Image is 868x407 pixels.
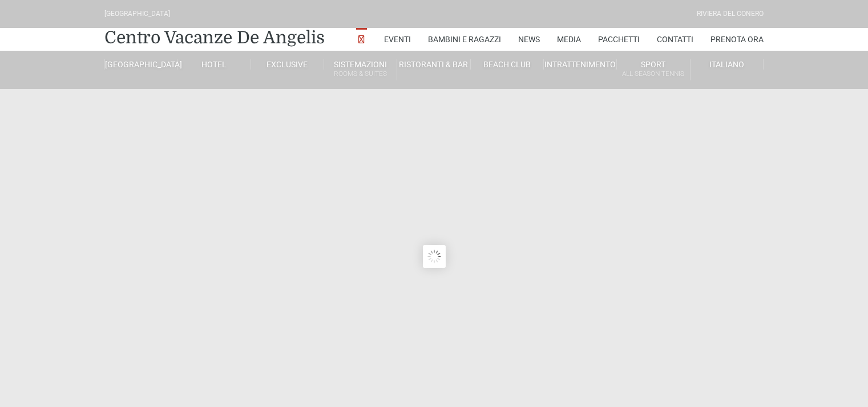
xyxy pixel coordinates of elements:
[251,59,324,70] a: Exclusive
[691,59,764,70] a: Italiano
[104,59,177,70] a: [GEOGRAPHIC_DATA]
[518,28,540,51] a: News
[557,28,581,51] a: Media
[710,28,764,51] a: Prenota Ora
[617,59,690,80] a: SportAll Season Tennis
[104,9,170,19] div: [GEOGRAPHIC_DATA]
[177,59,251,70] a: Hotel
[384,28,411,51] a: Eventi
[104,26,325,49] a: Centro Vacanze De Angelis
[657,28,693,51] a: Contatti
[324,68,397,79] small: Rooms & Suites
[544,59,617,70] a: Intrattenimento
[397,59,470,70] a: Ristoranti & Bar
[709,60,744,69] span: Italiano
[697,9,764,19] div: Riviera Del Conero
[428,28,501,51] a: Bambini e Ragazzi
[471,59,544,70] a: Beach Club
[598,28,640,51] a: Pacchetti
[617,68,689,79] small: All Season Tennis
[324,59,397,80] a: SistemazioniRooms & Suites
